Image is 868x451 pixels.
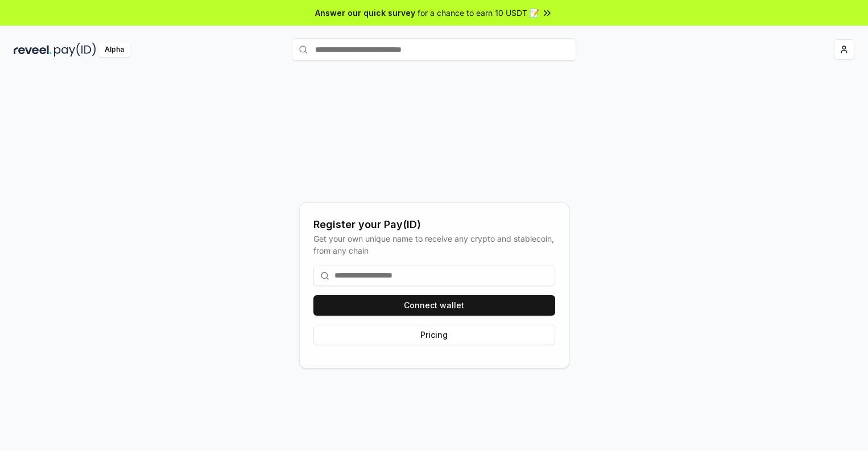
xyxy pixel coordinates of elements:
button: Pricing [313,325,555,345]
div: Get your own unique name to receive any crypto and stablecoin, from any chain [313,233,555,256]
img: pay_id [54,43,96,57]
img: reveel_dark [14,43,52,57]
span: for a chance to earn 10 USDT 📝 [418,7,539,19]
div: Alpha [98,43,130,57]
div: Register your Pay(ID) [313,217,555,233]
span: Answer our quick survey [315,7,415,19]
button: Connect wallet [313,295,555,316]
